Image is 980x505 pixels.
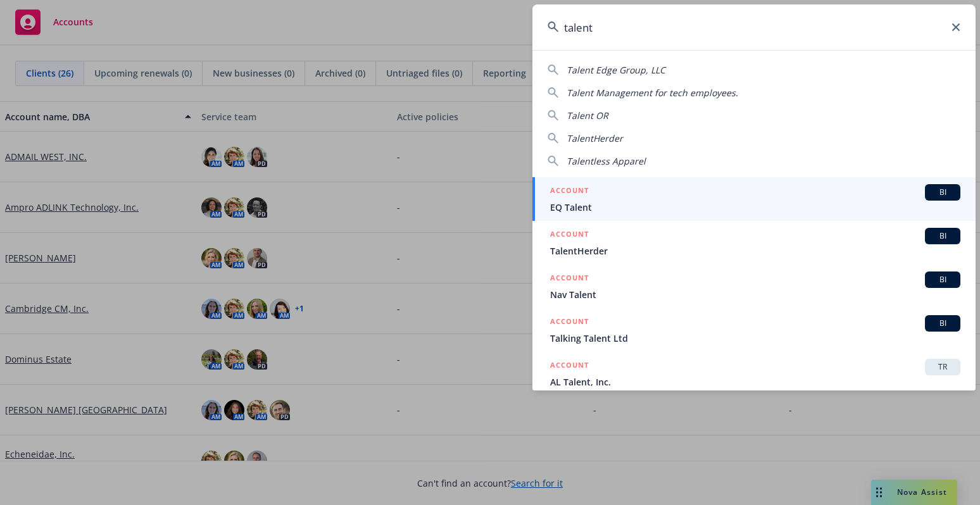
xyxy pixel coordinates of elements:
[550,244,960,258] span: TalentHerder
[550,184,589,199] h5: ACCOUNT
[930,318,955,329] span: BI
[532,265,976,308] a: ACCOUNTBINav Talent
[550,332,960,345] span: Talking Talent Ltd
[550,359,589,374] h5: ACCOUNT
[930,230,955,242] span: BI
[567,109,608,122] span: Talent OR
[930,274,955,285] span: BI
[532,308,976,352] a: ACCOUNTBITalking Talent Ltd
[567,132,623,144] span: TalentHerder
[567,155,646,167] span: Talentless Apparel
[532,177,976,221] a: ACCOUNTBIEQ Talent
[550,288,960,301] span: Nav Talent
[532,352,976,409] a: ACCOUNTTRAL Talent, Inc.Wellfound
[532,4,976,50] input: Search...
[567,64,665,76] span: Talent Edge Group, LLC
[550,201,960,214] span: EQ Talent
[550,271,589,287] h5: ACCOUNT
[550,375,960,389] span: AL Talent, Inc.
[532,221,976,265] a: ACCOUNTBITalentHerder
[550,228,589,243] h5: ACCOUNT
[930,187,955,198] span: BI
[550,315,589,330] h5: ACCOUNT
[930,361,955,373] span: TR
[550,389,960,402] span: Wellfound
[567,87,738,99] span: Talent Management for tech employees.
